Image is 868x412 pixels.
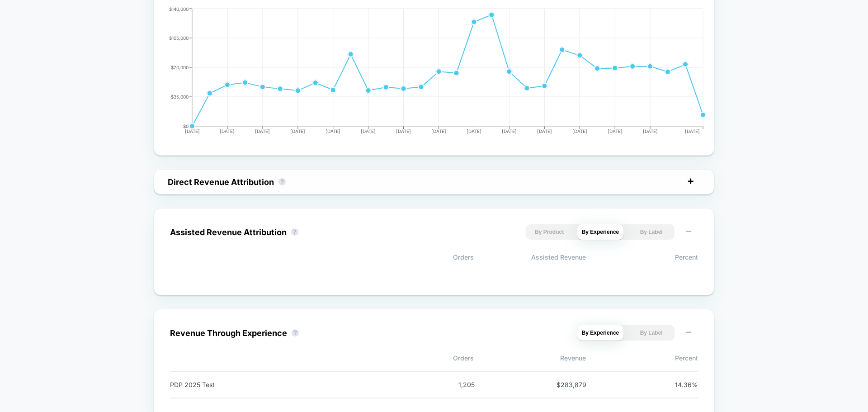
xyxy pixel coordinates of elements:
tspan: $140,000 [169,6,189,12]
tspan: [DATE] [608,128,623,134]
tspan: [DATE] [185,128,200,134]
button: By Label [628,224,675,240]
button: By Experience [577,325,624,341]
span: Percent [586,354,698,362]
span: 14.36 % [657,381,698,388]
tspan: [DATE] [290,128,305,134]
button: By Label [628,325,675,341]
div: Direct Revenue Attribution [168,177,274,187]
tspan: [DATE] [255,128,270,134]
tspan: [DATE] [396,128,411,134]
button: ? [291,228,298,236]
tspan: $70,000 [171,65,189,70]
tspan: [DATE] [502,128,517,134]
tspan: [DATE] [537,128,552,134]
span: 1,205 [434,381,475,388]
tspan: [DATE] [325,128,340,134]
span: Assisted Revenue [474,253,586,261]
span: Percent [586,253,698,261]
tspan: [DATE] [220,128,235,134]
tspan: [DATE] [685,128,700,134]
button: ? [278,178,286,185]
span: $ 283,879 [546,381,586,388]
span: Revenue [474,354,586,362]
tspan: $35,000 [171,94,189,99]
button: ? [292,329,299,336]
span: Orders [362,354,474,362]
tspan: $105,000 [169,35,189,41]
div: Revenue Through Experience [170,328,287,338]
tspan: $0 [183,123,189,129]
tspan: [DATE] [467,128,481,134]
span: Orders [362,253,474,261]
button: By Product [526,224,573,240]
tspan: [DATE] [361,128,376,134]
tspan: [DATE] [643,128,658,134]
button: By Experience [577,224,624,240]
tspan: [DATE] [431,128,446,134]
div: PDP 2025 Test [170,381,408,388]
div: Assisted Revenue Attribution [170,227,287,237]
tspan: [DATE] [572,128,587,134]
